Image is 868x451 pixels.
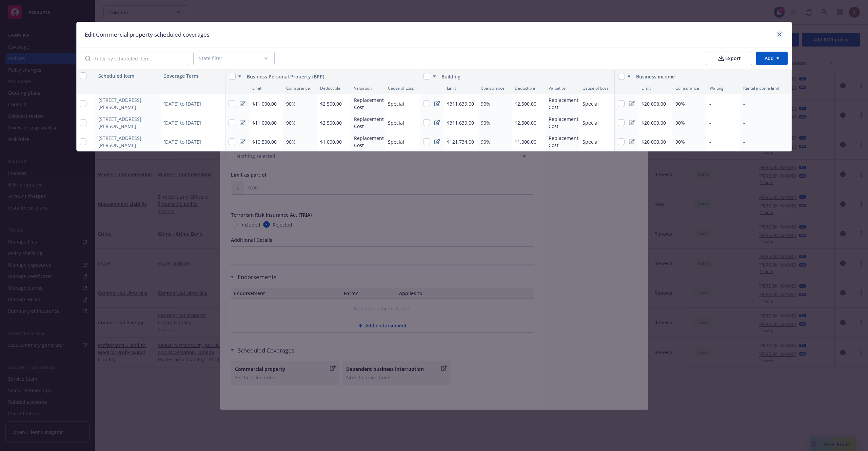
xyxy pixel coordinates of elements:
[706,82,740,94] div: Waiting
[441,73,599,80] div: Building
[743,138,745,145] span: -
[675,119,685,126] span: 90%
[316,82,318,94] button: Resize column
[579,82,615,94] div: Cause of Loss
[388,120,404,126] span: Special
[583,101,599,107] span: Special
[199,55,263,62] div: State filter
[354,135,385,148] span: Replacement Cost
[675,100,685,107] span: 90%
[709,101,711,107] span: -
[419,82,421,94] button: Resize column
[252,101,277,107] span: $11,000.00
[286,119,296,126] span: 90%
[613,82,615,94] button: Resize column
[743,119,745,126] span: -
[642,120,666,126] span: $20,000.00
[160,94,225,113] div: [DATE] to [DATE]
[229,73,236,80] input: Select all
[675,138,685,145] span: 90%
[618,100,625,107] input: Select
[709,139,711,145] span: -
[765,55,774,62] span: Add
[229,138,235,145] input: Select
[775,30,784,38] a: close
[672,82,706,94] div: Coinsurance
[512,82,546,94] div: Deductible
[478,82,512,94] div: Coinsurance
[618,73,625,80] input: Select all
[790,82,792,94] button: Resize column
[283,82,317,94] div: Coinsurance
[705,82,707,94] button: Resize column
[80,72,86,79] input: Select all
[447,120,474,126] span: $311,639.00
[756,52,788,65] button: Add
[160,70,225,82] div: Coverage Term
[98,96,149,111] div: 78 Paula Court, Oroville,, CA, 95965, USA
[98,134,149,149] div: 78 Paula Ct, Oroville, CA, 95965, USA
[354,97,385,110] span: Replacement Cost
[583,120,599,126] span: Special
[159,82,161,94] button: Resize column
[546,82,579,94] div: Valuation
[252,120,277,126] span: $11,000.00
[95,70,160,82] div: Scheduled Item
[642,101,666,107] span: $20,000.00
[229,119,235,126] input: Select
[638,82,672,94] div: Limit
[740,82,792,94] div: Rental income limit
[447,101,474,107] span: $311,639.00
[481,100,490,107] span: 90%
[549,97,580,110] span: Replacement Cost
[85,56,91,61] svg: Search
[743,100,745,107] span: -
[317,82,351,94] div: Deductible
[515,139,536,145] span: $1,000.00
[98,115,149,130] div: 78 Paula Ct, Oroville, CA, 95965, USA
[549,135,580,148] span: Replacement Cost
[85,30,210,39] h1: Edit Commercial property scheduled coverages
[549,116,580,129] span: Replacement Cost
[481,119,490,126] span: 90%
[354,116,385,129] span: Replacement Cost
[481,138,490,145] span: 90%
[80,138,86,145] input: Select
[447,139,474,145] span: $121,734.00
[320,120,342,126] span: $2,500.00
[578,82,580,94] button: Resize column
[320,101,342,107] span: $2,500.00
[642,139,666,145] span: $20,000.00
[160,132,225,151] div: [DATE] to [DATE]
[229,100,235,107] input: Select
[160,113,225,132] div: [DATE] to [DATE]
[618,119,625,126] input: Select
[739,82,741,94] button: Resize column
[351,82,385,94] div: Valuation
[583,139,599,145] span: Special
[282,82,284,94] button: Resize column
[385,82,420,94] div: Cause of Loss
[515,120,536,126] span: $2,500.00
[423,138,430,145] input: Select
[224,82,226,94] button: Resize column
[618,138,625,145] input: Select
[252,139,277,145] span: $10,500.00
[350,82,352,94] button: Resize column
[476,82,478,94] button: Resize column
[388,139,404,145] span: Special
[383,82,386,94] button: Resize column
[706,52,752,65] button: Export
[320,139,342,145] span: $1,000.00
[671,82,673,94] button: Resize column
[388,101,404,107] span: Special
[515,101,536,107] span: $2,500.00
[636,73,776,80] div: Business income
[80,119,86,126] input: Select
[91,52,189,65] input: Filter by scheduled item...
[80,100,86,107] input: Select
[423,100,430,107] input: Select
[709,120,711,126] span: -
[544,82,546,94] button: Resize column
[444,82,478,94] div: Limit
